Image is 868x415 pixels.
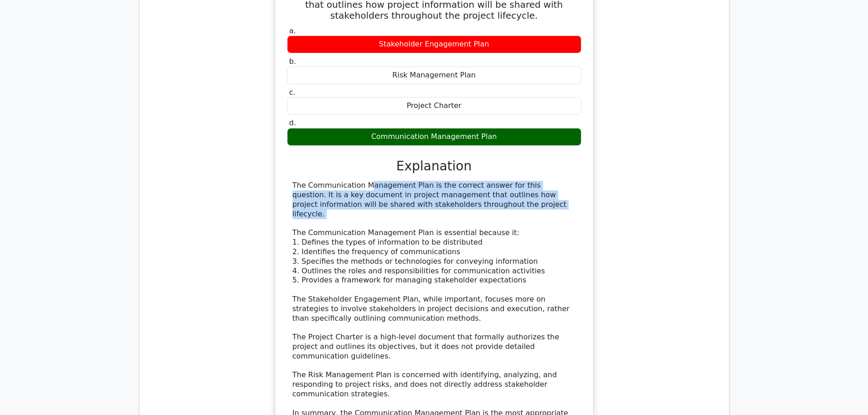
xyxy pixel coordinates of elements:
[293,159,576,174] h3: Explanation
[289,57,296,66] span: b.
[287,128,581,146] div: Communication Management Plan
[287,36,581,53] div: Stakeholder Engagement Plan
[289,88,296,97] span: c.
[287,67,581,84] div: Risk Management Plan
[289,118,296,127] span: d.
[287,97,581,115] div: Project Charter
[289,26,296,35] span: a.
